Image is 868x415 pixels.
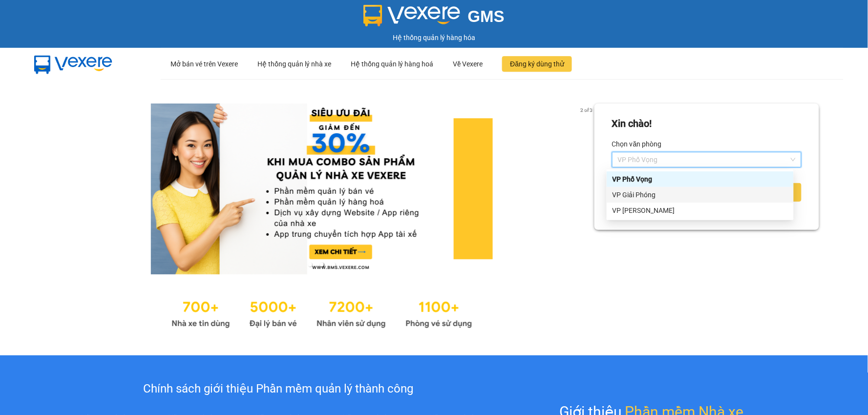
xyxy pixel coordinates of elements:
[453,48,483,80] div: Về Vexere
[2,32,866,43] div: Hệ thống quản lý hàng hóa
[24,48,122,80] img: mbUUG5Q.png
[613,189,788,200] div: VP Giải Phóng
[607,171,794,187] div: VP Phố Vọng
[61,380,496,398] div: Chính sách giới thiệu Phần mềm quản lý thành công
[510,59,564,69] span: Đăng ký dùng thử
[308,263,312,267] li: slide item 1
[612,136,662,152] label: Chọn văn phòng
[49,104,63,274] button: previous slide / item
[351,48,433,80] div: Hệ thống quản lý hàng hoá
[607,203,794,218] div: VP Ngọc Hồi
[577,104,594,116] p: 2 of 3
[332,263,336,267] li: slide item 3
[612,116,652,131] div: Xin chào!
[170,48,238,80] div: Mở bán vé trên Vexere
[363,5,460,26] img: logo 2
[613,174,788,185] div: VP Phố Vọng
[502,56,572,72] button: Đăng ký dùng thử
[171,294,472,331] img: Statistics.png
[607,187,794,203] div: VP Giải Phóng
[618,152,796,167] span: VP Phố Vọng
[613,205,788,216] div: VP [PERSON_NAME]
[257,48,331,80] div: Hệ thống quản lý nhà xe
[468,7,505,25] span: GMS
[363,15,505,22] a: GMS
[320,263,324,267] li: slide item 2
[581,104,594,274] button: next slide / item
